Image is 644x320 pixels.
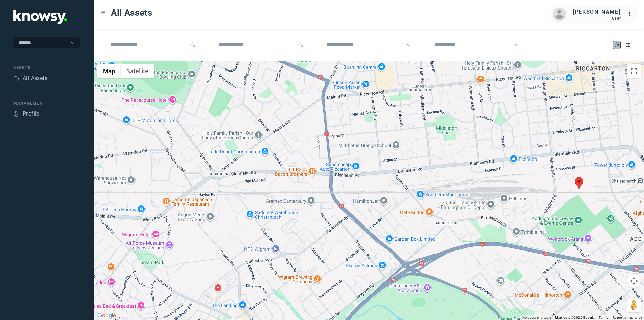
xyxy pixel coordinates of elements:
div: List [625,42,631,48]
div: User [573,16,621,21]
tspan: ... [628,11,634,16]
button: Show satellite imagery [121,64,154,78]
a: Open this area in Google Maps (opens a new window) [96,311,118,320]
button: Show street map [97,64,121,78]
a: Terms (opens in new tab) [599,316,609,319]
div: [PERSON_NAME] [573,8,621,16]
a: Report a map error [613,316,642,319]
button: Drag Pegman onto the map to open Street View [627,299,641,312]
span: Map data ©2025 Google [555,316,594,319]
img: avatar.png [553,8,566,21]
img: Application Logo [13,10,67,24]
img: Google [96,311,118,320]
span: All Assets [111,7,152,19]
div: Assets [13,65,80,71]
div: : [627,10,635,19]
div: Toggle Menu [101,10,106,15]
button: Toggle fullscreen view [627,64,641,78]
a: AssetsAll Assets [13,74,47,82]
div: Profile [23,110,39,118]
div: Assets [13,75,19,81]
div: All Assets [23,74,47,82]
a: ProfileProfile [13,110,39,118]
div: Search [190,42,195,47]
button: Keyboard shortcuts [522,315,551,320]
div: Profile [13,111,19,117]
div: Map [614,42,620,48]
div: Search [298,42,303,47]
div: : [627,10,635,18]
div: Management [13,100,80,106]
button: Map camera controls [627,274,641,288]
